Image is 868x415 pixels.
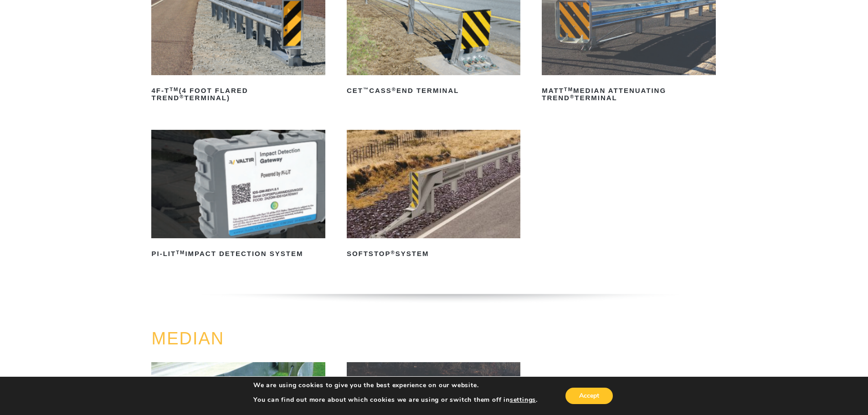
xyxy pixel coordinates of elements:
sup: ® [180,94,184,99]
h2: 4F-T (4 Foot Flared TREND Terminal) [151,83,325,105]
sup: TM [176,250,185,255]
sup: ® [392,87,396,92]
sup: TM [169,87,179,92]
p: You can find out more about which cookies we are using or switch them off in . [253,396,538,404]
sup: ™ [363,87,369,92]
h2: PI-LIT Impact Detection System [151,246,325,261]
p: We are using cookies to give you the best experience on our website. [253,381,538,389]
sup: TM [564,87,573,92]
sup: ® [390,250,395,255]
h2: SoftStop System [347,246,520,261]
a: MEDIAN [151,329,224,348]
button: settings [510,396,536,404]
h2: MATT Median Attenuating TREND Terminal [542,83,715,105]
a: SoftStop®System [347,130,520,261]
h2: CET CASS End Terminal [347,83,520,98]
a: PI-LITTMImpact Detection System [151,130,325,261]
img: SoftStop System End Terminal [347,130,520,238]
sup: ® [570,94,575,99]
button: Accept [565,388,613,404]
